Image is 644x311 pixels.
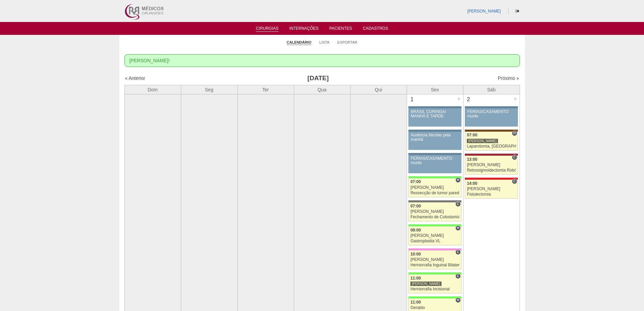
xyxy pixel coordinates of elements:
[350,85,407,94] th: Qui
[465,130,518,132] div: Key: Santa Joana
[124,85,181,94] th: Dom
[410,191,459,195] div: Ressecção de tumor parede abdominal pélvica
[455,249,460,255] span: Consultório
[287,40,311,45] a: Calendário
[410,239,459,243] div: Gastroplastia VL
[465,106,518,108] div: Key: Aviso
[465,132,518,151] a: H 07:00 [PERSON_NAME] Laparotomia, [GEOGRAPHIC_DATA], Drenagem, Bridas
[455,177,460,183] span: Hospital
[516,9,519,13] i: Sair
[181,85,237,94] th: Seg
[410,306,459,310] div: Geraldo
[467,192,516,197] div: Fistulectomia
[463,85,520,94] th: Sáb
[408,200,461,202] div: Key: Santa Catarina
[411,110,459,118] div: BRASIL CURINGA/ MANHÃ E TARDE
[410,300,421,305] span: 11:00
[410,179,421,184] span: 07:00
[410,204,421,208] span: 07:00
[408,226,461,245] a: H 09:00 [PERSON_NAME] Gastroplastia VL
[467,133,477,137] span: 07:00
[124,54,520,67] div: [PERSON_NAME]!
[219,73,416,83] h3: [DATE]
[467,157,477,162] span: 13:00
[408,176,461,178] div: Key: Brasil
[363,26,388,33] a: Cadastros
[465,178,518,180] div: Key: Assunção
[410,215,459,219] div: Fechamento de Colostomia ou Enterostomia
[407,94,418,105] div: 1
[410,258,459,262] div: [PERSON_NAME]
[512,155,517,160] span: Consultório
[467,144,516,149] div: Laparotomia, [GEOGRAPHIC_DATA], Drenagem, Bridas
[337,40,358,45] a: Exportar
[408,130,461,132] div: Key: Aviso
[319,40,330,45] a: Lista
[408,178,461,197] a: H 07:00 [PERSON_NAME] Ressecção de tumor parede abdominal pélvica
[410,281,442,286] div: [PERSON_NAME]
[456,94,462,103] div: +
[410,234,459,238] div: [PERSON_NAME]
[455,297,460,303] span: Hospital
[408,296,461,298] div: Key: Brasil
[467,187,516,191] div: [PERSON_NAME]
[455,273,460,279] span: Consultório
[410,263,459,267] div: Herniorrafia Inguinal Bilateral
[410,276,421,281] span: 11:00
[411,156,459,165] div: FÉRIAS/CASAMENTO murilo
[410,209,459,214] div: [PERSON_NAME]
[408,250,461,269] a: C 10:00 [PERSON_NAME] Herniorrafia Inguinal Bilateral
[465,108,518,127] a: FÉRIAS/CASAMENTO murilo
[408,224,461,226] div: Key: Brasil
[411,133,459,142] div: Ausência Nicolas pela manhã
[512,131,517,136] span: Hospital
[465,180,518,199] a: C 14:00 [PERSON_NAME] Fistulectomia
[467,168,516,173] div: Retossigmoidectomia Robótica
[410,228,421,232] span: 09:00
[408,132,461,150] a: Ausência Nicolas pela manhã
[256,26,279,32] a: Cirurgias
[410,252,421,257] span: 10:00
[125,75,145,81] a: « Anterior
[455,201,460,207] span: Consultório
[467,110,516,118] div: FÉRIAS/CASAMENTO murilo
[407,85,463,94] th: Sex
[408,108,461,127] a: BRASIL CURINGA/ MANHÃ E TARDE
[294,85,350,94] th: Qua
[455,225,460,231] span: Hospital
[289,26,319,33] a: Internações
[410,185,459,190] div: [PERSON_NAME]
[512,179,517,184] span: Consultório
[408,248,461,250] div: Key: Albert Einstein
[467,181,477,186] span: 14:00
[467,9,501,14] a: [PERSON_NAME]
[465,156,518,175] a: C 13:00 [PERSON_NAME] Retossigmoidectomia Robótica
[408,274,461,293] a: C 11:00 [PERSON_NAME] Herniorrafia Incisional
[512,94,518,103] div: +
[467,163,516,167] div: [PERSON_NAME]
[329,26,352,33] a: Pacientes
[410,287,459,291] div: Herniorrafia Incisional
[498,75,519,81] a: Próximo »
[408,202,461,221] a: C 07:00 [PERSON_NAME] Fechamento de Colostomia ou Enterostomia
[408,155,461,173] a: FÉRIAS/CASAMENTO murilo
[467,138,498,143] div: [PERSON_NAME]
[237,85,294,94] th: Ter
[463,94,474,105] div: 2
[408,153,461,155] div: Key: Aviso
[465,154,518,156] div: Key: Sírio Libanês
[408,272,461,274] div: Key: Brasil
[408,106,461,108] div: Key: Aviso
